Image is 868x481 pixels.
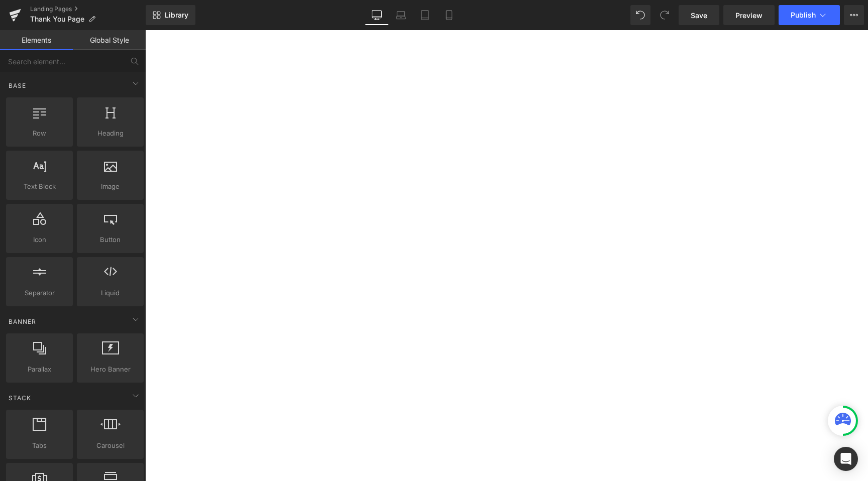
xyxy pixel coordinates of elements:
span: Icon [9,234,70,245]
a: Tablet [413,5,437,25]
a: Laptop [389,5,413,25]
span: Banner [8,317,37,326]
span: Parallax [9,364,70,375]
span: Liquid [80,288,141,298]
a: Mobile [437,5,461,25]
span: Button [80,234,141,245]
span: Stack [8,393,32,403]
a: New Library [146,5,195,25]
span: Preview [735,10,763,21]
span: Separator [9,288,70,298]
a: Global Style [73,30,146,50]
button: More [844,5,864,25]
span: Row [9,128,70,139]
a: Landing Pages [30,5,146,13]
span: Carousel [80,440,141,451]
a: Preview [723,5,775,25]
span: Image [80,181,141,192]
div: Open Intercom Messenger [834,447,858,471]
span: Thank You Page [30,15,84,23]
button: Undo [630,5,650,25]
span: Save [691,10,707,21]
span: Library [165,11,188,20]
span: Text Block [9,181,70,192]
span: Heading [80,128,141,139]
span: Hero Banner [80,364,141,375]
span: Base [8,81,27,90]
a: Desktop [365,5,389,25]
button: Publish [779,5,840,25]
span: Tabs [9,440,70,451]
button: Redo [655,5,675,25]
span: Publish [791,11,816,19]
